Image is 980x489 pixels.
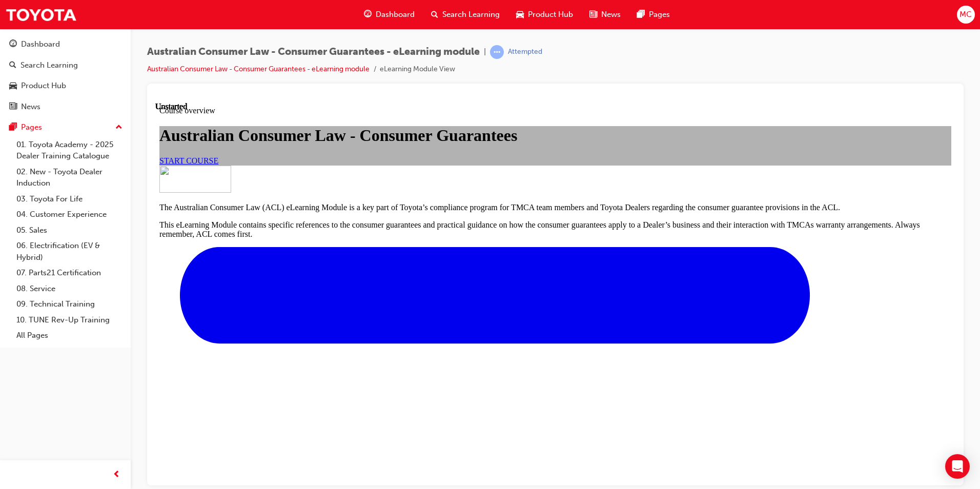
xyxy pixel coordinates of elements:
[9,61,16,70] span: search-icon
[508,47,542,57] div: Attempted
[4,118,127,137] button: Pages
[9,81,17,91] span: car-icon
[12,191,127,207] a: 03. Toyota For Life
[4,33,127,118] button: DashboardSearch LearningProduct HubNews
[21,38,60,50] div: Dashboard
[4,101,796,110] p: The Australian Consumer Law (ACL) eLearning Module is a key part of Toyota’s compliance program f...
[12,281,127,297] a: 08. Service
[4,35,127,54] a: Dashboard
[484,46,486,58] span: |
[4,56,127,75] a: Search Learning
[21,121,42,133] div: Pages
[959,9,972,21] span: MC
[380,64,455,75] li: eLearning Module View
[12,164,127,191] a: 02. New - Toyota Dealer Induction
[12,265,127,281] a: 07. Parts21 Certification
[957,6,975,24] button: MC
[490,45,504,59] span: learningRecordVerb_ATTEMPT-icon
[12,238,127,265] a: 06. Electrification (EV & Hybrid)
[528,9,573,21] span: Product Hub
[4,118,796,137] p: This eLearning Module contains specific references to the consumer guarantees and practical guida...
[12,222,127,238] a: 05. Sales
[12,137,127,164] a: 01. Toyota Academy - 2025 Dealer Training Catalogue
[629,4,678,25] a: pages-iconPages
[581,4,629,25] a: news-iconNews
[364,8,372,21] span: guage-icon
[431,8,438,21] span: search-icon
[12,312,127,328] a: 10. TUNE Rev-Up Training
[376,9,415,21] span: Dashboard
[423,4,508,25] a: search-iconSearch Learning
[5,3,77,26] img: Trak
[589,8,597,21] span: news-icon
[442,9,500,21] span: Search Learning
[4,4,60,13] span: Course overview
[12,207,127,222] a: 04. Customer Experience
[4,76,127,95] a: Product Hub
[516,8,524,21] span: car-icon
[9,123,17,132] span: pages-icon
[601,9,621,21] span: News
[945,454,970,479] div: Open Intercom Messenger
[12,296,127,312] a: 09. Technical Training
[4,97,127,116] a: News
[649,9,670,21] span: Pages
[147,65,370,73] a: Australian Consumer Law - Consumer Guarantees - eLearning module
[4,24,796,43] h1: Australian Consumer Law - Consumer Guarantees
[21,80,66,92] div: Product Hub
[12,328,127,343] a: All Pages
[21,59,78,71] div: Search Learning
[637,8,645,21] span: pages-icon
[4,54,63,63] a: START COURSE
[147,46,480,58] span: Australian Consumer Law - Consumer Guarantees - eLearning module
[113,468,120,481] span: prev-icon
[115,121,122,134] span: up-icon
[508,4,581,25] a: car-iconProduct Hub
[9,40,17,49] span: guage-icon
[356,4,423,25] a: guage-iconDashboard
[21,101,40,113] div: News
[9,103,17,112] span: news-icon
